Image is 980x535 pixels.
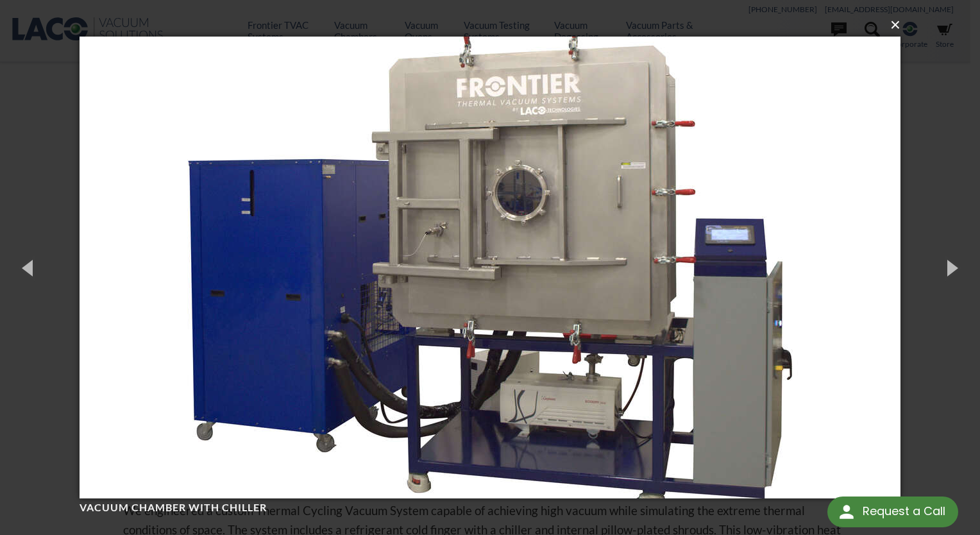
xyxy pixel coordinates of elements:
[80,11,900,524] img: Vacuum Chamber with chiller
[922,232,980,303] button: Next (Right arrow key)
[827,497,958,527] div: Request a Call
[836,502,857,522] img: round button
[83,11,904,39] button: ×
[80,501,877,514] h4: Vacuum Chamber with chiller
[863,497,945,526] div: Request a Call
